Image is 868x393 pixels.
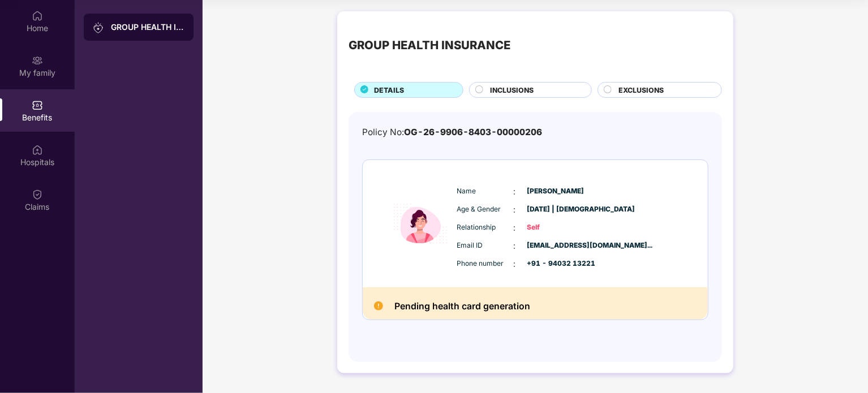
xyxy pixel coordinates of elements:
[514,258,516,270] span: :
[32,144,43,156] img: svg+xml;base64,PHN2ZyBpZD0iSG9zcGl0YWxzIiB4bWxucz0iaHR0cDovL3d3dy53My5vcmcvMjAwMC9zdmciIHdpZHRoPS...
[527,222,584,233] span: Self
[457,204,514,215] span: Age & Gender
[32,55,43,66] img: svg+xml;base64,PHN2ZyB3aWR0aD0iMjAiIGhlaWdodD0iMjAiIHZpZXdCb3g9IjAgMCAyMCAyMCIgZmlsbD0ibm9uZSIgeG...
[514,204,516,216] span: :
[32,189,43,200] img: svg+xml;base64,PHN2ZyBpZD0iQ2xhaW0iIHhtbG5zPSJodHRwOi8vd3d3LnczLm9yZy8yMDAwL3N2ZyIgd2lkdGg9IjIwIi...
[374,85,404,96] span: DETAILS
[457,240,514,251] span: Email ID
[527,240,584,251] span: [EMAIL_ADDRESS][DOMAIN_NAME]...
[362,126,542,139] div: Policy No:
[32,100,43,111] img: svg+xml;base64,PHN2ZyBpZD0iQmVuZWZpdHMiIHhtbG5zPSJodHRwOi8vd3d3LnczLm9yZy8yMDAwL3N2ZyIgd2lkdGg9Ij...
[93,22,104,33] img: svg+xml;base64,PHN2ZyB3aWR0aD0iMjAiIGhlaWdodD0iMjAiIHZpZXdCb3g9IjAgMCAyMCAyMCIgZmlsbD0ibm9uZSIgeG...
[618,85,664,96] span: EXCLUSIONS
[527,258,584,269] span: +91 - 94032 13221
[374,301,383,310] img: Pending
[514,185,516,198] span: :
[527,204,584,215] span: [DATE] | [DEMOGRAPHIC_DATA]
[111,21,184,33] div: GROUP HEALTH INSURANCE
[404,127,542,137] span: OG-26-9906-8403-00000206
[514,240,516,252] span: :
[457,222,514,233] span: Relationship
[514,222,516,234] span: :
[349,36,510,54] div: GROUP HEALTH INSURANCE
[386,174,454,274] img: icon
[394,299,530,314] h2: Pending health card generation
[490,85,534,96] span: INCLUSIONS
[457,258,514,269] span: Phone number
[457,186,514,197] span: Name
[32,10,43,21] img: svg+xml;base64,PHN2ZyBpZD0iSG9tZSIgeG1sbnM9Imh0dHA6Ly93d3cudzMub3JnLzIwMDAvc3ZnIiB3aWR0aD0iMjAiIG...
[527,186,584,197] span: [PERSON_NAME]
